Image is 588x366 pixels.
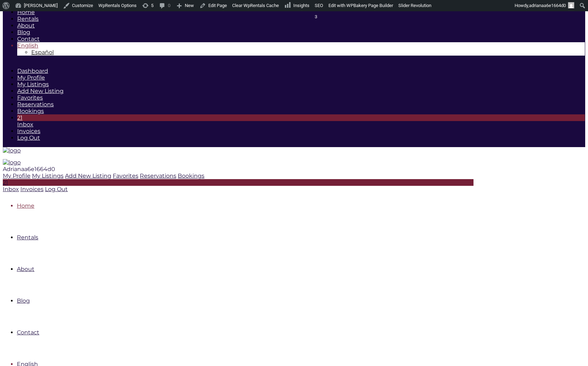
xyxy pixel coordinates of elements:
[65,172,111,179] a: Add New Listing
[17,9,35,15] a: Home
[17,108,44,114] a: Bookings
[17,94,43,101] a: Favorites
[3,172,31,179] a: My Profile
[17,15,39,22] a: Rentals
[17,266,34,272] a: About
[17,74,45,81] a: My Profile
[17,81,49,88] a: My Listings
[17,202,34,209] a: Home
[140,172,176,179] a: Reservations
[529,3,566,8] span: adrianaa6e1664d0
[3,179,473,186] div: 21
[315,3,323,8] span: SEO
[113,172,138,179] a: Favorites
[17,134,40,141] a: Log Out
[17,114,585,121] div: 21
[17,128,40,134] a: Invoices
[17,101,54,108] a: Reservations
[32,172,64,179] a: My Listings
[31,49,54,56] span: Español
[17,36,40,42] a: Contact
[17,234,38,241] a: Rentals
[17,42,38,49] a: Switch to English
[17,88,64,94] a: Add New Listing
[20,186,44,193] a: Invoices
[315,11,323,23] div: 3
[3,147,21,154] img: logo
[3,166,55,172] span: Adrianaa6e1664d0
[17,22,35,29] a: About
[17,114,585,128] a: 21Inbox
[3,179,473,193] a: 21 Inbox
[31,49,54,56] a: Switch to Español
[45,186,68,193] a: Log Out
[17,297,30,304] a: Blog
[3,159,21,166] img: logo
[398,3,431,8] span: Slider Revolution
[17,329,39,336] a: Contact
[178,172,204,179] a: Bookings
[17,68,48,74] a: Dashboard
[17,42,38,49] span: English
[17,29,30,36] a: Blog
